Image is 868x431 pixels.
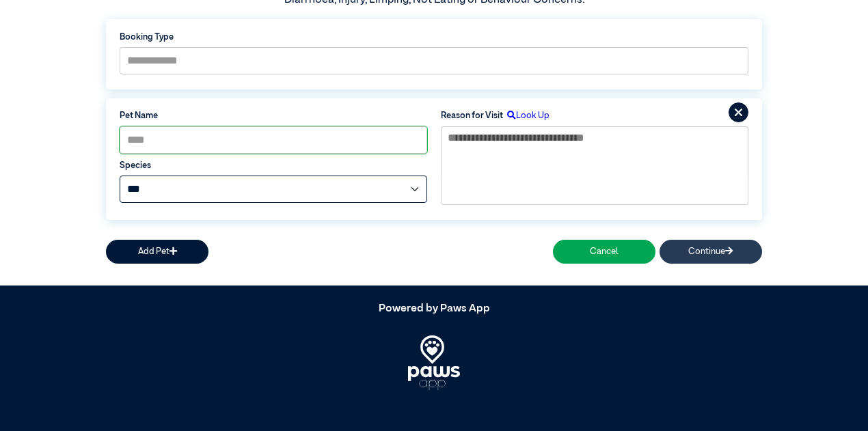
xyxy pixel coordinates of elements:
[553,240,655,264] button: Cancel
[120,109,427,122] label: Pet Name
[503,109,550,122] label: Look Up
[120,159,427,172] label: Species
[106,240,208,264] button: Add Pet
[106,303,762,316] h5: Powered by Paws App
[120,31,748,44] label: Booking Type
[660,240,762,264] button: Continue
[441,109,503,122] label: Reason for Visit
[408,335,461,390] img: PawsApp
